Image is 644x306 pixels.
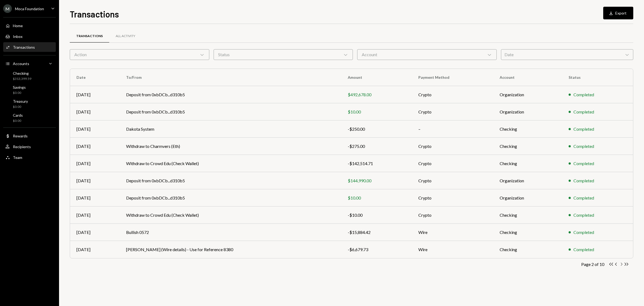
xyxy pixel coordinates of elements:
[348,177,405,184] div: $144,990.00
[412,224,493,241] td: Wire
[70,49,209,60] div: Action
[13,155,22,160] div: Team
[76,34,103,38] div: Transactions
[70,29,109,43] a: Transactions
[120,224,341,241] td: Bullish 0572
[573,195,594,201] div: Completed
[120,69,341,86] th: To/From
[76,195,113,201] div: [DATE]
[13,134,28,138] div: Rewards
[109,29,142,43] a: All Activity
[3,111,56,124] a: Cards$0.00
[348,195,405,201] div: $10.00
[357,49,497,60] div: Account
[13,45,35,49] div: Transactions
[348,91,405,98] div: $492,678.00
[3,131,56,141] a: Rewards
[493,86,562,103] td: Organization
[412,103,493,120] td: Crypto
[412,138,493,155] td: Crypto
[493,172,562,189] td: Organization
[76,109,113,115] div: [DATE]
[412,69,493,86] th: Payment Method
[573,212,594,218] div: Completed
[70,69,120,86] th: Date
[573,246,594,253] div: Completed
[76,246,113,253] div: [DATE]
[13,61,29,66] div: Accounts
[573,177,594,184] div: Completed
[76,177,113,184] div: [DATE]
[493,241,562,258] td: Checking
[120,189,341,207] td: Deposit from 0xbDCb...d310b5
[3,97,56,110] a: Treasury$0.00
[341,69,412,86] th: Amount
[15,6,44,11] div: Moca Foundation
[13,23,23,28] div: Home
[120,207,341,224] td: Withdraw to Crowd Edu (Check Wallet)
[493,103,562,120] td: Organization
[573,91,594,98] div: Completed
[501,49,634,60] div: Date
[3,83,56,96] a: Savings$0.00
[348,126,405,132] div: -$250.00
[412,241,493,258] td: Wire
[120,241,341,258] td: [PERSON_NAME] (Wire details) - Use for Reference 8380
[493,189,562,207] td: Organization
[493,155,562,172] td: Checking
[348,212,405,218] div: -$10.00
[348,246,405,253] div: -$6,679.73
[573,229,594,236] div: Completed
[348,229,405,236] div: -$15,884.42
[493,207,562,224] td: Checking
[13,71,31,76] div: Checking
[13,77,31,81] div: $313,399.59
[76,212,113,218] div: [DATE]
[3,31,56,41] a: Inbox
[120,155,341,172] td: Withdraw to Crowd Edu (Check Wallet)
[412,155,493,172] td: Crypto
[3,69,56,82] a: Checking$313,399.59
[412,172,493,189] td: Crypto
[13,34,23,39] div: Inbox
[120,120,341,138] td: Dakota System
[573,126,594,132] div: Completed
[348,143,405,150] div: -$275.00
[573,109,594,115] div: Completed
[120,138,341,155] td: Withdraw to Charmvers (Eth)
[493,120,562,138] td: Checking
[76,229,113,236] div: [DATE]
[76,91,113,98] div: [DATE]
[412,207,493,224] td: Crypto
[214,49,353,60] div: Status
[120,86,341,103] td: Deposit from 0xbDCb...d310b5
[493,69,562,86] th: Account
[13,99,28,104] div: Treasury
[13,105,28,109] div: $0.00
[13,144,31,149] div: Recipients
[348,160,405,167] div: -$142,514.71
[493,224,562,241] td: Checking
[76,126,113,132] div: [DATE]
[13,91,26,95] div: $0.00
[13,119,23,123] div: $0.00
[13,113,23,118] div: Cards
[573,160,594,167] div: Completed
[573,143,594,150] div: Completed
[76,160,113,167] div: [DATE]
[562,69,633,86] th: Status
[70,9,119,19] h1: Transactions
[76,143,113,150] div: [DATE]
[603,7,633,19] button: Export
[348,109,405,115] div: $10.00
[3,42,56,52] a: Transactions
[3,4,12,13] div: M
[120,172,341,189] td: Deposit from 0xbDCb...d310b5
[3,142,56,151] a: Recipients
[581,262,604,267] div: Page 2 of 10
[13,85,26,90] div: Savings
[3,59,56,68] a: Accounts
[412,189,493,207] td: Crypto
[120,103,341,120] td: Deposit from 0xbDCb...d310b5
[3,21,56,30] a: Home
